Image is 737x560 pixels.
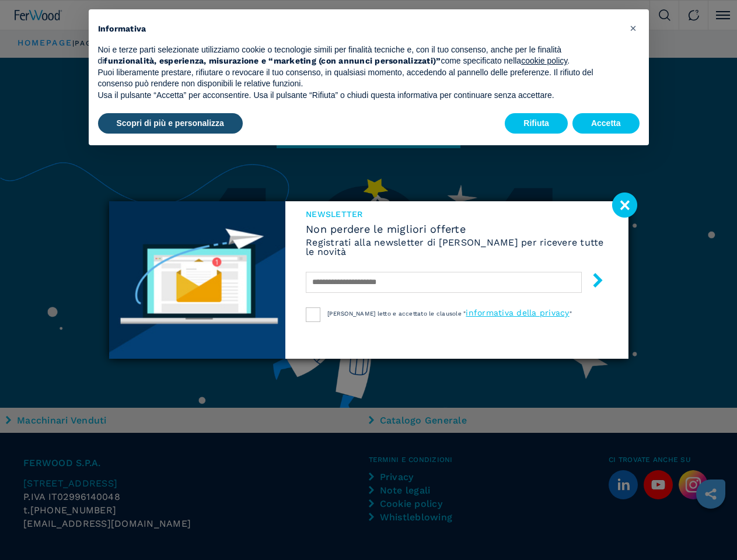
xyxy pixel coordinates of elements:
[109,201,286,359] img: Newsletter image
[98,44,621,67] p: Noi e terze parti selezionate utilizziamo cookie o tecnologie simili per finalità tecniche e, con...
[624,19,643,37] button: Chiudi questa informativa
[98,23,621,35] h2: Informativa
[98,67,621,90] p: Puoi liberamente prestare, rifiutare o revocare il tuo consenso, in qualsiasi momento, accedendo ...
[306,238,607,257] h6: Registrati alla newsletter di [PERSON_NAME] per ricevere tutte le novità
[630,21,637,35] span: ×
[98,113,243,134] button: Scopri di più e personalizza
[104,56,441,65] strong: funzionalità, esperienza, misurazione e “marketing (con annunci personalizzati)”
[570,310,572,317] span: "
[579,268,605,296] button: submit-button
[466,308,569,317] a: informativa della privacy
[306,224,607,235] span: Non perdere le migliori offerte
[327,310,466,317] span: [PERSON_NAME] letto e accettato le clausole "
[306,210,607,218] span: NEWSLETTER
[98,90,621,101] p: Usa il pulsante “Accetta” per acconsentire. Usa il pulsante “Rifiuta” o chiudi questa informativa...
[505,113,568,134] button: Rifiuta
[572,113,640,134] button: Accetta
[521,56,567,65] a: cookie policy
